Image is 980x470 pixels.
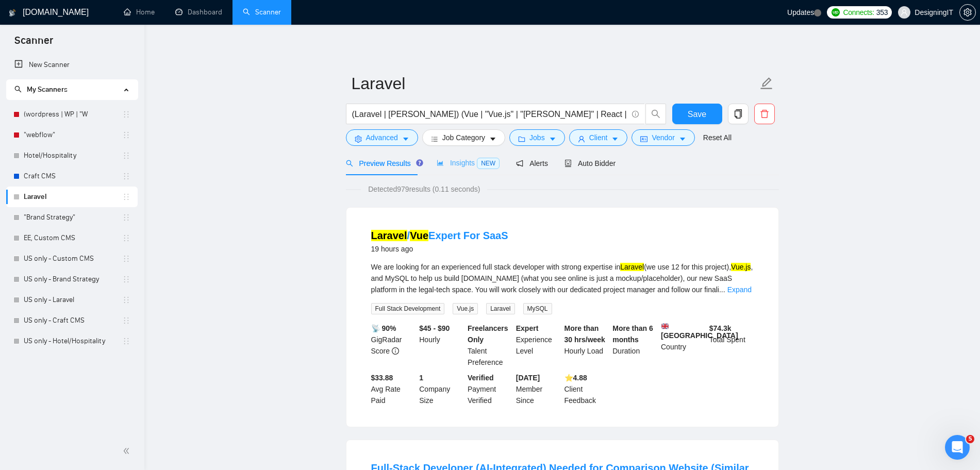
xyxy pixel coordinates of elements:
li: "Brand Strategy" [6,207,138,228]
b: 1 [419,374,423,382]
span: Full Stack Development [371,303,445,314]
span: holder [122,152,130,160]
span: holder [122,213,130,222]
a: EE, Custom CMS [24,228,122,248]
a: homeHome [124,8,155,16]
span: caret-down [611,135,619,143]
li: (wordpress | WP | "W [6,104,138,125]
a: Hotel/Hospitality [24,145,122,166]
span: Jobs [529,132,545,143]
span: ... [719,286,725,294]
b: $45 - $90 [419,324,450,332]
li: US only - Brand Strategy [6,269,138,290]
span: Advanced [366,132,398,143]
div: Country [659,323,707,368]
button: barsJob Categorycaret-down [422,129,505,146]
span: setting [960,8,975,16]
b: Expert [516,324,539,332]
a: US only - Craft CMS [24,310,122,331]
button: copy [728,104,749,124]
span: Updates [787,8,814,16]
mark: Vue [410,230,428,241]
span: setting [355,135,362,143]
span: Client [589,132,608,143]
a: US only - Brand Strategy [24,269,122,290]
li: US only - Custom CMS [6,248,138,269]
div: Client Feedback [562,372,611,406]
li: Craft CMS [6,166,138,187]
a: US only - Hotel/Hospitality [24,331,122,351]
a: "Brand Strategy" [24,207,122,228]
li: US only - Hotel/Hospitality [6,331,138,351]
b: 📡 90% [371,324,396,332]
img: upwork-logo.png [832,8,840,16]
button: setting [959,4,976,21]
b: Verified [468,374,494,382]
div: Payment Verified [466,372,514,406]
span: Auto Bidder [564,159,616,167]
span: Connects: [843,7,874,18]
b: More than 30 hrs/week [564,324,605,344]
a: Reset All [703,132,732,143]
span: search [14,86,22,93]
span: Insights [437,159,500,167]
span: delete [755,109,774,119]
div: Hourly Load [562,323,611,368]
a: "webflow" [24,125,122,145]
span: MySQL [523,303,552,314]
span: Alerts [516,159,548,167]
li: Laravel [6,187,138,207]
span: Scanner [6,33,61,55]
span: caret-down [402,135,409,143]
div: Hourly [417,323,466,368]
span: Preview Results [346,159,420,167]
li: EE, Custom CMS [6,228,138,248]
li: Hotel/Hospitality [6,145,138,166]
div: Tooltip anchor [415,158,424,167]
li: US only - Laravel [6,290,138,310]
span: user [578,135,585,143]
img: logo [9,5,16,21]
a: Laravel [24,187,122,207]
span: idcard [640,135,647,143]
div: Experience Level [514,323,562,368]
b: ⭐️ 4.88 [564,374,587,382]
a: Craft CMS [24,166,122,187]
span: search [346,160,353,167]
span: edit [760,77,773,90]
li: New Scanner [6,55,138,75]
span: Laravel [486,303,514,314]
li: US only - Craft CMS [6,310,138,331]
span: robot [564,160,572,167]
span: Vue.js [453,303,478,314]
span: caret-down [489,135,496,143]
a: (wordpress | WP | "W [24,104,122,125]
b: [GEOGRAPHIC_DATA] [661,323,738,340]
button: search [645,104,666,124]
mark: Laravel [371,230,407,241]
mark: Vue.js [731,263,751,271]
span: holder [122,296,130,304]
input: Scanner name... [352,71,758,96]
div: 19 hours ago [371,243,508,255]
span: My Scanners [27,85,68,94]
button: Save [672,104,722,124]
b: $ 74.3k [709,324,732,332]
span: holder [122,110,130,119]
b: Freelancers Only [468,324,508,344]
div: Total Spent [707,323,756,368]
span: NEW [477,158,500,169]
span: notification [516,160,523,167]
span: copy [728,109,748,119]
div: Member Since [514,372,562,406]
span: Save [688,108,706,121]
button: delete [754,104,775,124]
a: Expand [727,286,752,294]
span: holder [122,316,130,325]
div: Company Size [417,372,466,406]
span: caret-down [679,135,686,143]
div: Avg Rate Paid [369,372,418,406]
button: idcardVendorcaret-down [632,129,694,146]
span: holder [122,131,130,139]
span: holder [122,172,130,180]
